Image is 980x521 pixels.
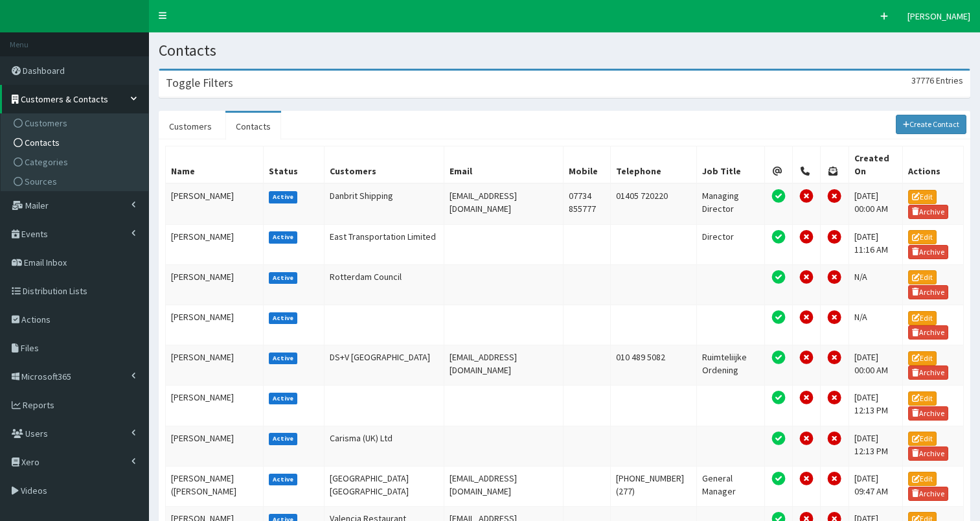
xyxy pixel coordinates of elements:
[325,146,444,184] th: Customers
[908,311,937,325] a: Edit
[263,146,325,184] th: Status
[908,365,948,380] a: Archive
[21,93,108,105] span: Customers & Contacts
[166,183,264,224] td: [PERSON_NAME]
[21,228,48,240] span: Events
[793,146,821,184] th: Telephone Permission
[849,264,902,305] td: N/A
[911,75,934,86] span: 37776
[166,224,264,264] td: [PERSON_NAME]
[908,190,937,204] a: Edit
[908,406,948,421] a: Archive
[269,312,298,324] label: Active
[611,146,696,184] th: Telephone
[159,42,970,59] h1: Contacts
[849,183,902,224] td: [DATE] 00:00 AM
[166,386,264,426] td: [PERSON_NAME]
[908,432,937,446] a: Edit
[25,156,68,168] span: Categories
[4,152,148,172] a: Categories
[25,137,60,148] span: Contacts
[225,113,281,140] a: Contacts
[849,345,902,386] td: [DATE] 00:00 AM
[25,117,67,129] span: Customers
[269,474,298,485] label: Active
[821,146,849,184] th: Post Permission
[696,345,764,386] td: Ruimteliijke Ordening
[896,115,967,134] a: Create Contact
[21,342,39,354] span: Files
[269,191,298,203] label: Active
[849,305,902,345] td: N/A
[4,113,148,133] a: Customers
[908,446,948,461] a: Archive
[23,285,87,297] span: Distribution Lists
[269,353,298,364] label: Active
[25,428,48,439] span: Users
[23,65,65,76] span: Dashboard
[611,183,696,224] td: 01405 720220
[696,183,764,224] td: Managing Director
[611,345,696,386] td: 010 489 5082
[611,466,696,506] td: [PHONE_NUMBER] (277)
[563,183,610,224] td: 07734 855777
[907,10,970,22] span: [PERSON_NAME]
[166,345,264,386] td: [PERSON_NAME]
[849,466,902,506] td: [DATE] 09:47 AM
[21,371,71,382] span: Microsoft365
[269,393,298,404] label: Active
[269,272,298,284] label: Active
[269,231,298,243] label: Active
[908,270,937,284] a: Edit
[21,456,40,468] span: Xero
[849,224,902,264] td: [DATE] 11:16 AM
[908,487,948,501] a: Archive
[166,77,233,89] h3: Toggle Filters
[444,183,564,224] td: [EMAIL_ADDRESS][DOMAIN_NAME]
[25,200,49,211] span: Mailer
[166,146,264,184] th: Name
[444,146,564,184] th: Email
[24,257,67,268] span: Email Inbox
[849,426,902,466] td: [DATE] 12:13 PM
[325,224,444,264] td: East Transportation Limited
[21,485,47,496] span: Videos
[166,466,264,506] td: [PERSON_NAME] ([PERSON_NAME]
[849,146,902,184] th: Created On
[325,264,444,305] td: Rotterdam Council
[764,146,792,184] th: Email Permission
[159,113,222,140] a: Customers
[4,172,148,191] a: Sources
[903,146,964,184] th: Actions
[696,224,764,264] td: Director
[325,345,444,386] td: DS+V [GEOGRAPHIC_DATA]
[166,305,264,345] td: [PERSON_NAME]
[563,146,610,184] th: Mobile
[166,426,264,466] td: [PERSON_NAME]
[25,176,57,187] span: Sources
[696,466,764,506] td: General Manager
[23,399,54,411] span: Reports
[21,314,51,325] span: Actions
[908,325,948,340] a: Archive
[908,230,937,244] a: Edit
[166,264,264,305] td: [PERSON_NAME]
[444,345,564,386] td: [EMAIL_ADDRESS][DOMAIN_NAME]
[325,183,444,224] td: Danbrit Shipping
[849,386,902,426] td: [DATE] 12:13 PM
[908,245,948,259] a: Archive
[908,285,948,299] a: Archive
[936,75,963,86] span: Entries
[325,466,444,506] td: [GEOGRAPHIC_DATA] [GEOGRAPHIC_DATA]
[908,472,937,486] a: Edit
[908,391,937,406] a: Edit
[696,146,764,184] th: Job Title
[908,205,948,219] a: Archive
[325,426,444,466] td: Carisma (UK) Ltd
[4,133,148,152] a: Contacts
[908,351,937,365] a: Edit
[444,466,564,506] td: [EMAIL_ADDRESS][DOMAIN_NAME]
[269,433,298,445] label: Active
